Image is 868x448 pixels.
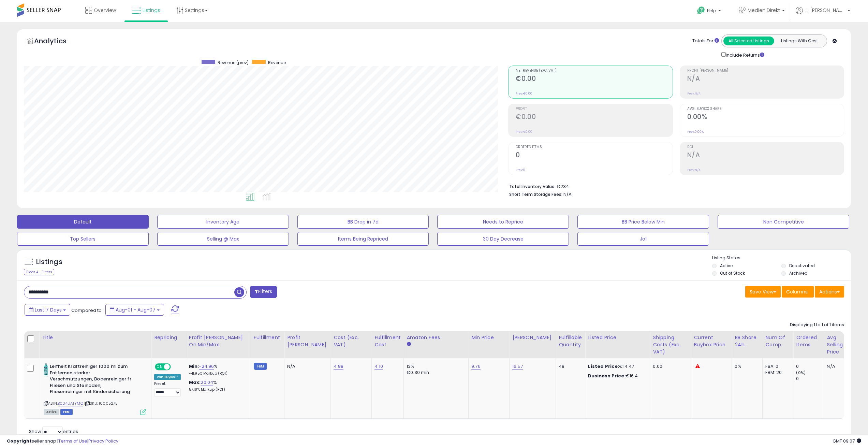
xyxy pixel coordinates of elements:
[509,191,562,197] b: Short Term Storage Fees:
[250,286,277,298] button: Filters
[509,184,556,189] b: Total Inventory Value:
[44,409,59,415] span: All listings currently available for purchase on Amazon
[559,363,580,370] div: 48
[58,401,83,406] a: B004UATYMQ
[697,6,705,15] i: Get Help
[287,363,325,370] div: N/A
[588,363,619,370] b: Listed Price:
[154,381,181,397] div: Preset:
[287,334,328,348] div: Profit [PERSON_NAME]
[35,306,62,313] span: Last 7 Days
[687,168,701,172] small: Prev: N/A
[827,363,849,370] div: N/A
[687,91,701,96] small: Prev: N/A
[512,363,523,370] a: 16.57
[516,130,532,134] small: Prev: €0.00
[687,69,844,73] span: Profit [PERSON_NAME]
[156,364,164,370] span: ON
[786,288,808,295] span: Columns
[50,363,133,397] b: Leifheit Kraftreiniger 1000 ml zum Entfernen starker Verschmutzungen, Bodenreiniger fr Fliesen un...
[745,286,781,298] button: Save View
[789,263,815,269] label: Deactivated
[84,401,118,406] span: | SKU: 10005275
[58,438,87,444] a: Terms of Use
[796,7,850,22] a: Hi [PERSON_NAME]
[186,331,251,358] th: The percentage added to the cost of goods (COGS) that forms the calculator for Min & Max prices.
[512,334,553,341] div: [PERSON_NAME]
[694,334,729,348] div: Current Buybox Price
[687,107,844,111] span: Avg. Buybox Share
[29,428,78,435] span: Show: entries
[559,334,582,348] div: Fulfillable Quantity
[17,215,149,229] button: Default
[720,270,745,276] label: Out of Stock
[748,7,780,14] span: Medien Direkt
[765,363,788,370] div: FBA: 0
[765,370,788,376] div: FBM: 20
[577,215,709,229] button: BB Price Below Min
[154,374,181,380] div: Win BuyBox *
[588,334,647,341] div: Listed Price
[201,379,213,386] a: 20.04
[516,151,672,160] h2: 0
[437,232,569,246] button: 30 Day Decrease
[796,370,806,375] small: (0%)
[723,37,774,45] button: All Selected Listings
[774,37,825,45] button: Listings With Cost
[25,304,70,316] button: Last 7 Days
[687,151,844,160] h2: N/A
[143,7,160,14] span: Listings
[24,269,54,275] div: Clear All Filters
[94,7,116,14] span: Overview
[44,363,146,414] div: ASIN:
[268,60,286,66] span: Revenue
[407,370,463,376] div: €0.30 min
[297,215,429,229] button: BB Drop in 7d
[297,232,429,246] button: Items Being Repriced
[805,7,845,14] span: Hi [PERSON_NAME]
[720,263,733,269] label: Active
[189,379,201,386] b: Max:
[815,286,844,298] button: Actions
[516,91,532,96] small: Prev: €0.00
[334,363,343,370] a: 4.88
[34,36,80,47] h5: Analytics
[712,255,851,261] p: Listing States:
[189,334,248,348] div: Profit [PERSON_NAME] on Min/Max
[653,334,688,356] div: Shipping Costs (Exc. VAT)
[782,286,814,298] button: Columns
[170,364,181,370] span: OFF
[516,168,525,172] small: Prev: 0
[407,341,411,347] small: Amazon Fees.
[653,363,686,370] div: 0.00
[407,334,466,341] div: Amazon Fees
[687,113,844,122] h2: 0.00%
[189,371,246,376] p: -41.95% Markup (ROI)
[707,8,716,14] span: Help
[735,334,760,348] div: BB Share 24h.
[374,363,383,370] a: 4.10
[71,307,103,314] span: Compared to:
[7,438,118,445] div: seller snap | |
[437,215,569,229] button: Needs to Reprice
[105,304,164,316] button: Aug-01 - Aug-07
[374,334,401,348] div: Fulfillment Cost
[588,373,626,379] b: Business Price:
[516,75,672,84] h2: €0.00
[254,363,267,370] small: FBM
[189,363,246,376] div: %
[509,182,839,190] li: €234
[687,75,844,84] h2: N/A
[36,257,62,267] h5: Listings
[588,373,645,379] div: €16.4
[516,107,672,111] span: Profit
[735,363,757,370] div: 0%
[157,215,289,229] button: Inventory Age
[796,376,824,382] div: 0
[88,438,118,444] a: Privacy Policy
[116,306,156,313] span: Aug-01 - Aug-07
[44,363,48,377] img: 31qLHcNVenL._SL40_.jpg
[218,60,249,66] span: Revenue (prev)
[692,38,719,44] div: Totals For
[577,232,709,246] button: Jo1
